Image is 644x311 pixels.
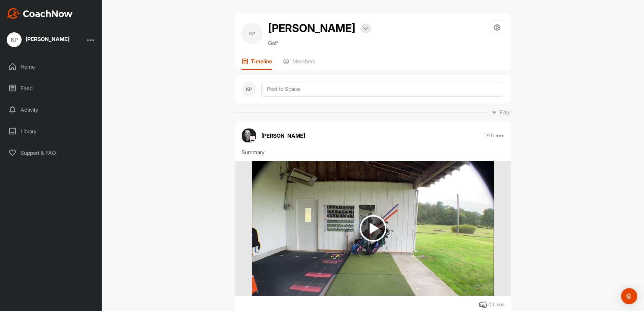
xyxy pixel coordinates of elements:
img: play [360,215,386,242]
p: 19 h [485,132,494,139]
p: Golf [268,39,371,47]
img: media [252,161,493,296]
p: Filter [500,108,511,116]
div: Support & FAQ [4,144,99,161]
div: Open Intercom Messenger [621,288,637,304]
div: KP [7,32,22,47]
div: Library [4,123,99,140]
div: Feed [4,80,99,97]
div: Home [4,58,99,75]
div: [PERSON_NAME] [26,36,69,42]
p: [PERSON_NAME] [261,132,305,140]
div: KP [241,23,263,44]
img: CoachNow [7,8,73,19]
p: Members [292,58,315,65]
div: 0 Likes [488,301,504,309]
div: KP [241,82,256,97]
img: avatar [241,128,256,143]
p: Timeline [251,58,272,65]
h2: [PERSON_NAME] [268,20,355,36]
div: Activity [4,101,99,118]
img: arrow-down [363,27,368,30]
div: Summary [241,148,504,156]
